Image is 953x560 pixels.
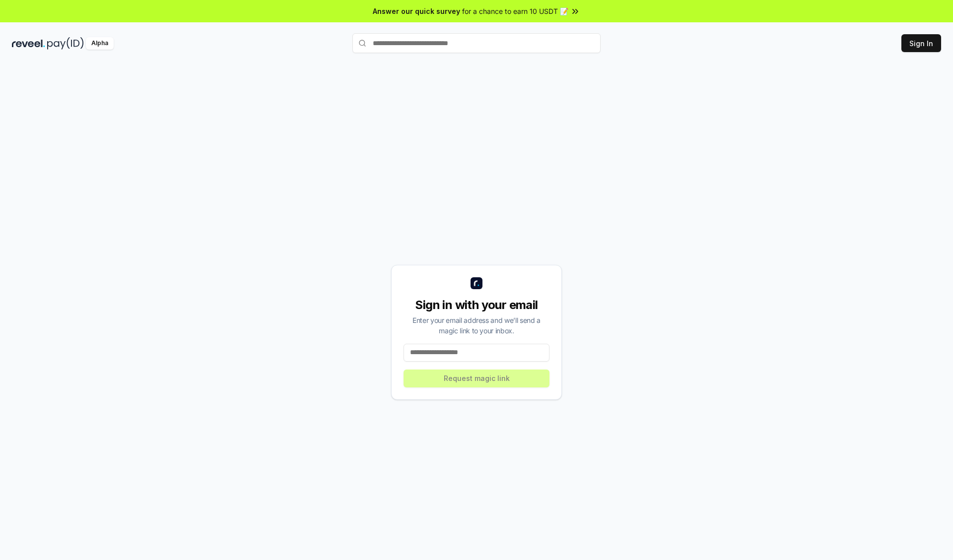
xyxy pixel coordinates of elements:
img: reveel_dark [12,37,45,50]
div: Alpha [86,37,114,50]
div: Enter your email address and we’ll send a magic link to your inbox. [404,315,549,336]
span: Answer our quick survey [373,6,460,16]
span: for a chance to earn 10 USDT 📝 [462,6,568,16]
img: pay_id [47,37,84,50]
div: Sign in with your email [404,297,549,313]
img: logo_small [471,277,482,289]
button: Sign In [901,34,941,52]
